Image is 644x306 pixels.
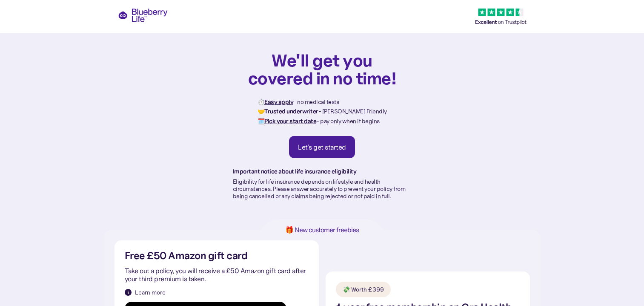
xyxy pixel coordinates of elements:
h1: 🎁 New customer freebies [272,226,372,234]
p: ⏱️ - no medical tests 🤝 - [PERSON_NAME] Friendly 🗓️ - pay only when it begins [258,97,387,126]
strong: Easy apply [264,98,293,106]
strong: Important notice about life insurance eligibility [233,167,357,175]
a: Let's get started [289,136,355,158]
h1: We'll get you covered in no time! [248,51,397,87]
p: Eligibility for life insurance depends on lifestyle and health circumstances. Please answer accur... [233,178,412,199]
a: Learn more [125,288,166,297]
p: Take out a policy, you will receive a £50 Amazon gift card after your third premium is taken. [125,267,309,283]
div: 💸 Worth £399 [343,285,384,294]
h2: Free £50 Amazon gift card [125,251,248,261]
strong: Pick your start date [264,117,316,125]
div: Learn more [135,288,166,297]
div: Let's get started [298,143,346,151]
strong: Trusted underwriter [264,107,318,115]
